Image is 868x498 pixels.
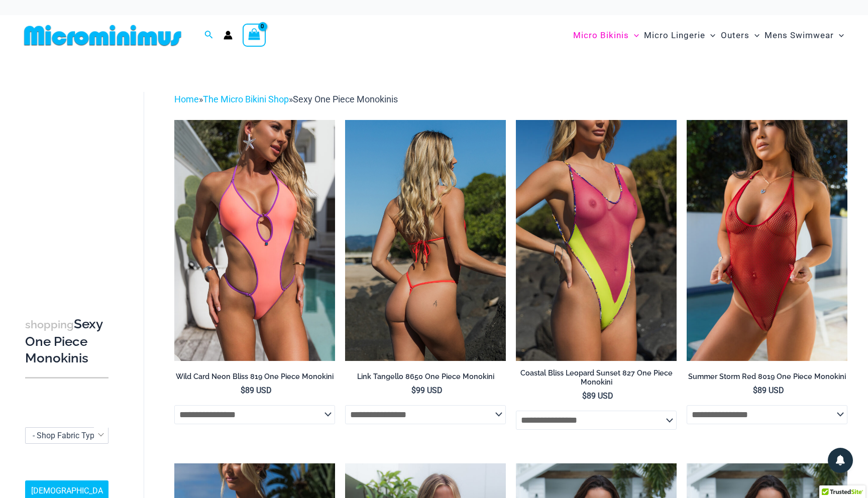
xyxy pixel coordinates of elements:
[204,29,213,42] a: Search icon link
[345,372,506,385] a: Link Tangello 8650 One Piece Monokini
[687,120,847,361] a: Summer Storm Red 8019 One Piece 04Summer Storm Red 8019 One Piece 03Summer Storm Red 8019 One Pie...
[762,20,846,51] a: Mens SwimwearMenu ToggleMenu Toggle
[174,372,335,382] h2: Wild Card Neon Bliss 819 One Piece Monokini
[345,120,506,361] a: Link Tangello 8650 One Piece Monokini 11Link Tangello 8650 One Piece Monokini 12Link Tangello 865...
[203,94,289,104] a: The Micro Bikini Shop
[569,19,848,52] nav: Site Navigation
[243,24,266,47] a: View Shopping Cart, empty
[516,120,677,361] img: Coastal Bliss Leopard Sunset 827 One Piece Monokini 06
[687,372,847,382] h2: Summer Storm Red 8019 One Piece Monokini
[582,391,613,401] bdi: 89 USD
[241,386,245,395] span: $
[25,84,116,285] iframe: TrustedSite Certified
[25,318,74,331] span: shopping
[753,386,784,395] bdi: 89 USD
[224,31,233,40] a: Account icon link
[26,428,108,443] span: - Shop Fabric Type
[25,427,108,444] span: - Shop Fabric Type
[753,386,757,395] span: $
[516,368,677,387] h2: Coastal Bliss Leopard Sunset 827 One Piece Monokini
[345,120,506,361] img: Link Tangello 8650 One Piece Monokini 12
[293,94,398,104] span: Sexy One Piece Monokinis
[33,431,98,440] span: - Shop Fabric Type
[174,94,199,104] a: Home
[174,372,335,385] a: Wild Card Neon Bliss 819 One Piece Monokini
[641,20,718,51] a: Micro LingerieMenu ToggleMenu Toggle
[571,20,641,51] a: Micro BikinisMenu ToggleMenu Toggle
[721,23,749,48] span: Outers
[629,23,639,48] span: Menu Toggle
[834,23,844,48] span: Menu Toggle
[174,94,398,104] span: » »
[174,120,335,361] a: Wild Card Neon Bliss 819 One Piece 04Wild Card Neon Bliss 819 One Piece 05Wild Card Neon Bliss 81...
[765,23,834,48] span: Mens Swimwear
[174,120,335,361] img: Wild Card Neon Bliss 819 One Piece 04
[241,386,272,395] bdi: 89 USD
[644,23,705,48] span: Micro Lingerie
[582,391,587,401] span: $
[411,386,416,395] span: $
[20,24,185,47] img: MM SHOP LOGO FLAT
[687,120,847,361] img: Summer Storm Red 8019 One Piece 04
[718,20,762,51] a: OutersMenu ToggleMenu Toggle
[25,316,108,367] h3: Sexy One Piece Monokinis
[705,23,715,48] span: Menu Toggle
[345,372,506,382] h2: Link Tangello 8650 One Piece Monokini
[516,120,677,361] a: Coastal Bliss Leopard Sunset 827 One Piece Monokini 06Coastal Bliss Leopard Sunset 827 One Piece ...
[516,368,677,391] a: Coastal Bliss Leopard Sunset 827 One Piece Monokini
[749,23,759,48] span: Menu Toggle
[411,386,443,395] bdi: 99 USD
[687,372,847,385] a: Summer Storm Red 8019 One Piece Monokini
[573,23,629,48] span: Micro Bikinis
